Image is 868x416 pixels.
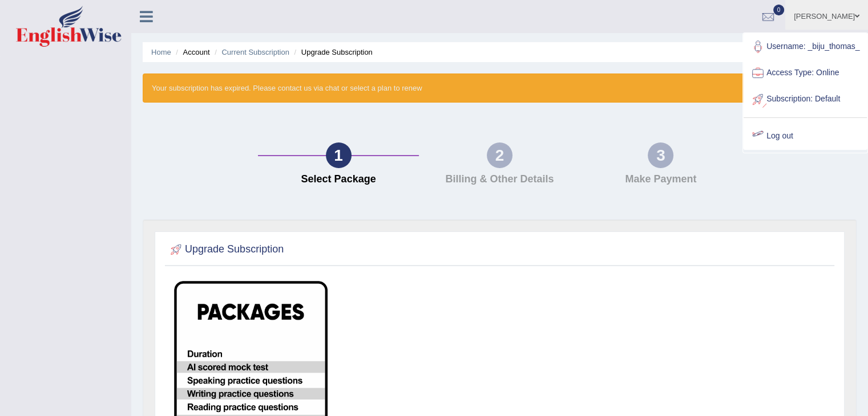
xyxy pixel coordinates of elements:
a: Current Subscription [221,48,289,56]
a: Subscription: Default [744,86,867,112]
span: 0 [773,5,785,15]
h4: Billing & Other Details [425,174,574,185]
a: Log out [744,123,867,149]
li: Upgrade Subscription [292,47,373,58]
h4: Make Payment [586,174,736,185]
a: Home [151,48,171,56]
h4: Select Package [264,174,413,185]
div: 3 [648,142,673,168]
h2: Upgrade Subscription [168,241,284,258]
a: Username: _biju_thomas_ [744,34,867,60]
li: Account [173,47,209,58]
div: 2 [487,142,512,168]
div: 1 [326,142,352,168]
a: Access Type: Online [744,60,867,86]
div: Your subscription has expired. Please contact us via chat or select a plan to renew [143,74,857,103]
